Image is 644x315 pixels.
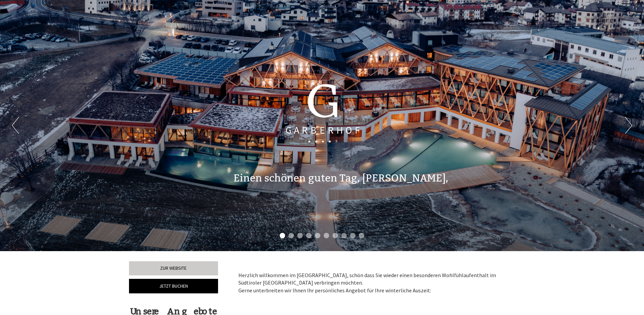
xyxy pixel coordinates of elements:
p: Herzlich willkommen im [GEOGRAPHIC_DATA], schön dass Sie wieder einen besonderen Wohlfühlaufentha... [238,271,505,295]
h1: Einen schönen guten Tag, [PERSON_NAME], [233,173,448,184]
a: Jetzt buchen [129,279,218,293]
a: Zur Website [129,261,218,275]
button: Next [625,117,632,134]
button: Previous [12,117,19,134]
